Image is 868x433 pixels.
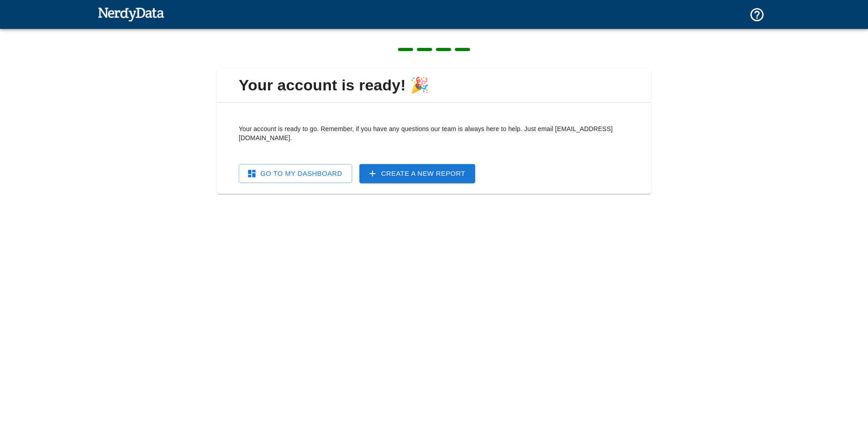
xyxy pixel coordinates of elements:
[359,164,475,183] a: Create a New Report
[224,76,644,95] span: Your account is ready! 🎉
[239,164,352,183] a: Go To My Dashboard
[98,5,164,23] img: NerdyData.com
[239,124,629,142] p: Your account is ready to go. Remember, if you have any questions our team is always here to help....
[823,369,857,403] iframe: Drift Widget Chat Controller
[744,1,770,28] button: Support and Documentation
